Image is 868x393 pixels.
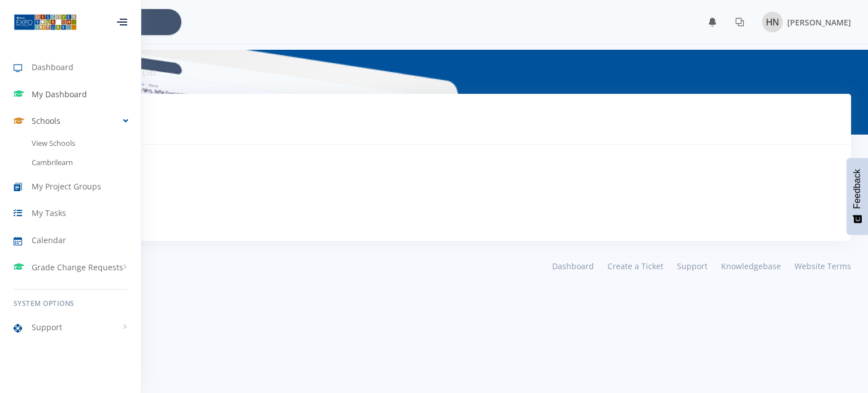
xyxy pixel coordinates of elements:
span: Knowledgebase [721,261,781,271]
span: My Project Groups [32,180,101,192]
h3: Tasks [31,105,563,120]
span: My Dashboard [32,88,87,100]
a: Website Terms [788,258,851,274]
a: Knowledgebase [714,258,788,274]
button: Feedback - Show survey [847,158,868,235]
span: Grade Change Requests [32,261,123,273]
a: Image placeholder [PERSON_NAME] [753,10,851,34]
li: List [131,67,157,79]
span: [PERSON_NAME] [787,17,851,28]
img: ... [14,13,77,31]
p: Tasks To Do [31,120,563,133]
h3: No Tasks Pending [58,185,810,200]
span: Schools [32,115,60,127]
a: Dashboard [545,258,601,274]
div: © 2025 [17,260,426,272]
span: Calendar [32,234,66,246]
span: Dashboard [32,61,73,73]
img: Image placeholder [762,12,783,32]
span: Support [32,321,62,333]
span: Feedback [852,169,862,209]
a: Create a Ticket [601,258,670,274]
a: Support [670,258,714,274]
span: My Tasks [32,207,66,219]
h6: System Options [14,299,127,309]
